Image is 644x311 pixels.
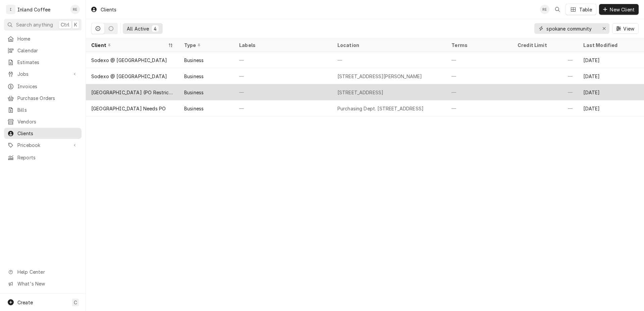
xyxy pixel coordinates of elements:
[446,100,512,116] div: —
[184,73,204,80] div: Business
[540,5,549,14] div: RE
[17,280,77,287] span: What's New
[17,59,78,66] span: Estimates
[583,42,637,49] div: Last Modified
[239,42,327,49] div: Labels
[70,5,80,14] div: RE
[6,5,15,14] div: Inland Coffee's Avatar
[17,95,78,102] span: Purchase Orders
[6,5,15,14] div: I
[91,57,167,64] div: Sodexo @ [GEOGRAPHIC_DATA]
[4,128,82,139] a: Clients
[337,42,441,49] div: Location
[578,52,644,68] div: [DATE]
[337,105,424,112] div: Purchasing Dept. [STREET_ADDRESS]
[17,142,68,149] span: Pricebook
[612,23,639,34] button: View
[578,84,644,100] div: [DATE]
[4,104,82,115] a: Bills
[518,42,572,49] div: Credit Limit
[17,70,68,77] span: Jobs
[446,52,512,68] div: —
[4,278,82,289] a: Go to What's New
[608,6,636,13] span: New Client
[234,100,332,116] div: —
[91,105,166,112] div: [GEOGRAPHIC_DATA] Needs PO
[234,68,332,84] div: —
[74,21,77,28] span: K
[91,73,167,80] div: Sodexo @ [GEOGRAPHIC_DATA]
[16,21,53,28] span: Search anything
[540,5,549,14] div: Ruth Easley's Avatar
[4,81,82,92] a: Invoices
[184,105,204,112] div: Business
[579,6,592,13] div: Table
[153,25,157,32] div: 4
[332,52,446,68] div: —
[4,116,82,127] a: Vendors
[4,19,82,31] button: Search anythingCtrlK
[17,106,78,113] span: Bills
[17,118,78,125] span: Vendors
[599,4,639,15] button: New Client
[74,299,77,306] span: C
[451,42,505,49] div: Terms
[17,268,77,275] span: Help Center
[184,57,204,64] div: Business
[4,45,82,56] a: Calendar
[17,300,33,305] span: Create
[234,84,332,100] div: —
[4,152,82,163] a: Reports
[4,68,82,80] a: Go to Jobs
[91,89,173,96] div: [GEOGRAPHIC_DATA] (PO Restriction
[184,42,227,49] div: Type
[546,23,597,34] input: Keyword search
[578,68,644,84] div: [DATE]
[622,25,636,32] span: View
[70,5,80,14] div: Ruth Easley's Avatar
[61,21,69,28] span: Ctrl
[17,154,78,161] span: Reports
[127,25,149,32] div: All Active
[446,68,512,84] div: —
[17,130,78,137] span: Clients
[512,100,578,116] div: —
[4,93,82,104] a: Purchase Orders
[512,84,578,100] div: —
[552,4,563,15] button: Open search
[17,35,78,42] span: Home
[446,84,512,100] div: —
[17,83,78,90] span: Invoices
[234,52,332,68] div: —
[184,89,204,96] div: Business
[337,89,384,96] div: [STREET_ADDRESS]
[512,52,578,68] div: —
[578,100,644,116] div: [DATE]
[91,42,167,49] div: Client
[512,68,578,84] div: —
[17,47,78,54] span: Calendar
[4,140,82,151] a: Go to Pricebook
[17,6,50,13] div: Inland Coffee
[337,73,422,80] div: [STREET_ADDRESS][PERSON_NAME]
[4,266,82,277] a: Go to Help Center
[599,23,609,34] button: Erase input
[4,57,82,68] a: Estimates
[4,33,82,44] a: Home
